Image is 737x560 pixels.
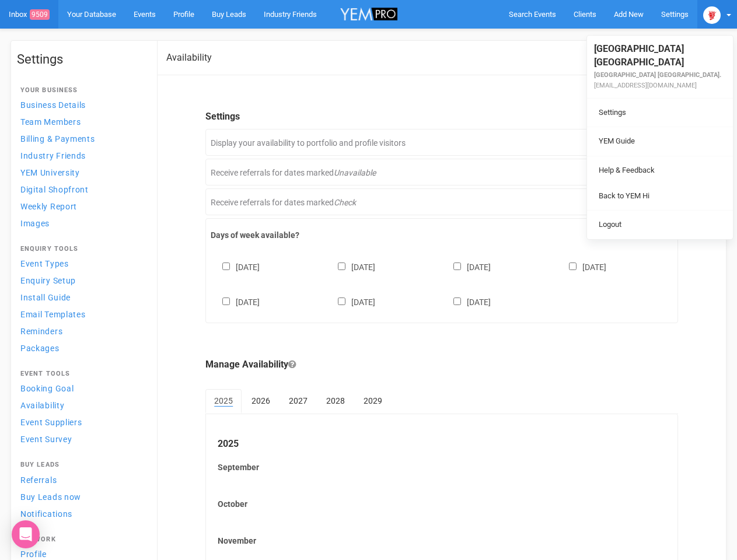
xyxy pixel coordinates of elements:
[17,97,145,113] a: Business Details
[703,6,721,24] img: open-uri20250107-2-1pbi2ie
[17,181,145,197] a: Digital Shopfront
[20,134,95,143] span: Billing & Payments
[334,198,356,207] em: Check
[222,297,230,305] input: [DATE]
[17,131,145,146] a: Billing & Payments
[12,520,40,548] div: Open Intercom Messenger
[20,276,76,285] span: Enquiry Setup
[20,384,74,393] span: Booking Goal
[20,246,142,253] h4: Enquiry Tools
[20,219,50,228] span: Images
[20,418,82,427] span: Event Suppliers
[211,260,260,273] label: [DATE]
[557,260,606,273] label: [DATE]
[355,389,391,412] a: 2029
[17,198,145,214] a: Weekly Report
[453,297,461,305] input: [DATE]
[20,370,142,377] h4: Event Tools
[569,262,577,270] input: [DATE]
[338,297,345,305] input: [DATE]
[20,310,86,319] span: Email Templates
[17,289,145,305] a: Install Guide
[442,260,491,273] label: [DATE]
[218,437,666,451] legend: 2025
[17,215,145,231] a: Images
[20,401,64,410] span: Availability
[20,168,80,177] span: YEM University
[17,397,145,413] a: Availability
[205,358,678,372] legend: Manage Availability
[280,389,316,412] a: 2027
[326,260,375,273] label: [DATE]
[338,262,345,270] input: [DATE]
[205,159,678,185] div: Receive referrals for dates marked
[218,535,666,547] label: November
[590,213,730,236] a: Logout
[20,185,89,194] span: Digital Shopfront
[20,259,69,268] span: Event Types
[17,148,145,163] a: Industry Friends
[20,344,60,353] span: Packages
[594,82,697,89] small: [EMAIL_ADDRESS][DOMAIN_NAME]
[590,159,730,182] a: Help & Feedback
[17,164,145,180] a: YEM University
[509,10,556,19] span: Search Events
[211,229,673,241] label: Days of week available?
[20,509,72,519] span: Notifications
[574,10,596,19] span: Clients
[166,52,212,63] h2: Availability
[17,52,145,66] h1: Settings
[20,536,142,543] h4: Network
[20,117,81,127] span: Team Members
[20,461,142,468] h4: Buy Leads
[20,327,62,336] span: Reminders
[17,506,145,521] a: Notifications
[218,498,666,510] label: October
[590,185,730,208] a: Back to YEM Hi
[205,129,678,156] div: Display your availability to portfolio and profile visitors
[20,202,77,211] span: Weekly Report
[17,380,145,396] a: Booking Goal
[205,110,678,124] legend: Settings
[326,295,375,308] label: [DATE]
[442,295,491,308] label: [DATE]
[614,10,644,19] span: Add New
[222,262,230,270] input: [DATE]
[17,340,145,356] a: Packages
[17,323,145,339] a: Reminders
[30,9,50,20] span: 9509
[17,114,145,129] a: Team Members
[20,87,142,94] h4: Your Business
[334,168,376,177] em: Unavailable
[590,101,730,124] a: Settings
[17,414,145,430] a: Event Suppliers
[20,435,72,444] span: Event Survey
[590,130,730,153] a: YEM Guide
[243,389,279,412] a: 2026
[594,71,721,79] small: [GEOGRAPHIC_DATA] [GEOGRAPHIC_DATA].
[205,389,242,414] a: 2025
[205,188,678,215] div: Receive referrals for dates marked
[211,295,260,308] label: [DATE]
[17,489,145,505] a: Buy Leads now
[317,389,354,412] a: 2028
[453,262,461,270] input: [DATE]
[17,431,145,447] a: Event Survey
[594,43,684,68] span: [GEOGRAPHIC_DATA] [GEOGRAPHIC_DATA]
[17,472,145,488] a: Referrals
[218,461,666,473] label: September
[17,306,145,322] a: Email Templates
[17,272,145,288] a: Enquiry Setup
[20,100,86,110] span: Business Details
[17,256,145,271] a: Event Types
[20,293,71,302] span: Install Guide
